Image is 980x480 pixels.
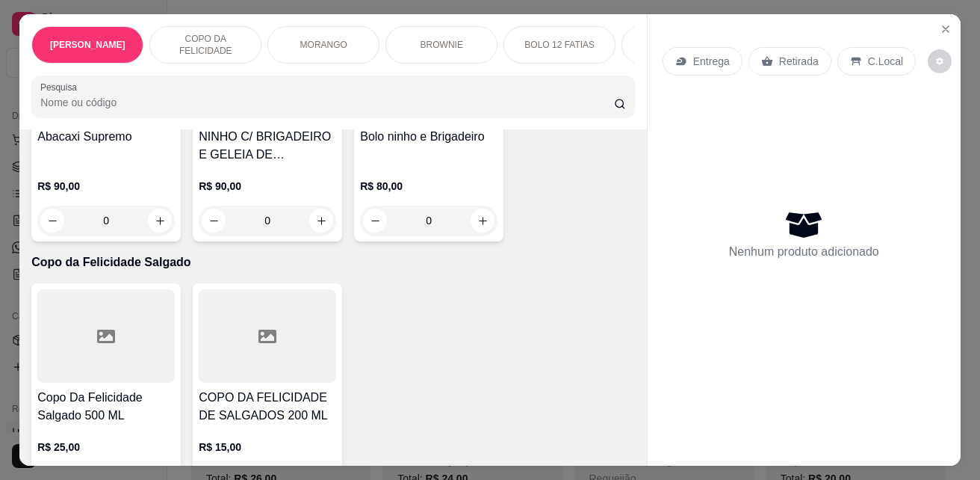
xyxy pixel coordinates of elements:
p: Nenhum produto adicionado [729,243,879,261]
p: MORANGO [300,39,347,51]
p: R$ 15,00 [199,440,336,455]
h4: Abacaxi Supremo [37,128,175,146]
h4: Copo Da Felicidade Salgado 500 ML [37,389,175,425]
h4: NINHO C/ BRIGADEIRO E GELEIA DE MORANGO [199,128,336,164]
button: increase-product-quantity [471,209,494,233]
button: decrease-product-quantity [202,209,226,233]
button: Close [934,17,958,41]
h4: COPO DA FELICIDADE DE SALGADOS 200 ML [199,389,336,425]
p: Copo da Felicidade Salgado [31,253,635,271]
p: Copo da Felicidade Salgado [634,33,721,57]
p: BOLO 12 FATIAS [524,39,595,51]
p: C.Local [868,54,903,69]
input: Pesquisa [40,95,614,110]
p: BROWNIE [421,39,463,51]
button: increase-product-quantity [309,209,333,233]
p: R$ 80,00 [360,179,497,194]
p: R$ 25,00 [37,440,175,455]
h4: Bolo ninho e Brigadeiro [360,128,497,146]
p: Entrega [693,54,730,69]
button: increase-product-quantity [148,209,172,233]
p: R$ 90,00 [199,179,336,194]
button: decrease-product-quantity [363,209,387,233]
p: [PERSON_NAME] [50,39,125,51]
button: decrease-product-quantity [928,49,952,73]
button: decrease-product-quantity [40,209,64,233]
p: COPO DA FELICIDADE [162,33,249,57]
label: Pesquisa [40,81,82,93]
p: R$ 90,00 [37,179,175,194]
p: Retirada [779,54,819,69]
